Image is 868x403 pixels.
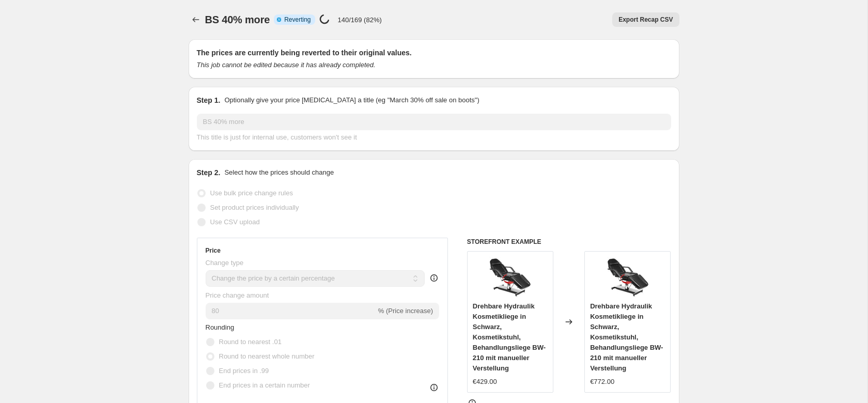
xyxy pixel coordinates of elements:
[197,48,671,58] h2: The prices are currently being reverted to their original values.
[473,302,546,372] span: Drehbare Hydraulik Kosmetikliege in Schwarz, Kosmetikstuhl, Behandlungsliege BW-210 mit manueller...
[219,338,282,346] span: Round to nearest .01
[338,16,382,24] p: 140/169 (82%)
[210,218,260,226] span: Use CSV upload
[210,204,299,211] span: Set product prices individually
[219,352,315,360] span: Round to nearest whole number
[206,323,235,331] span: Rounding
[224,95,479,105] p: Optionally give your price [MEDICAL_DATA] a title (eg "March 30% off sale on boots")
[206,246,221,255] h3: Price
[210,189,293,197] span: Use bulk price change rules
[197,133,357,141] span: This title is just for internal use, customers won't see it
[197,167,221,178] h2: Step 2.
[206,259,244,267] span: Change type
[206,291,269,299] span: Price change amount
[429,273,439,283] div: help
[284,16,311,24] span: Reverting
[197,95,221,105] h2: Step 1.
[590,302,663,372] span: Drehbare Hydraulik Kosmetikliege in Schwarz, Kosmetikstuhl, Behandlungsliege BW-210 mit manueller...
[219,367,269,375] span: End prices in .99
[189,12,203,27] button: Price change jobs
[224,167,334,178] p: Select how the prices should change
[205,14,270,25] span: BS 40% more
[473,377,497,387] div: €429.00
[607,257,648,298] img: drehbare-hydraulik-kosmetikliege-in-schwarz-kosmetikstuhl-behandlungsliege-bw-210-mit-manueller-v...
[197,61,376,69] i: This job cannot be edited because it has already completed.
[197,114,671,130] input: 30% off holiday sale
[612,12,679,27] button: Export Recap CSV
[206,303,376,319] input: -15
[467,238,671,246] h6: STOREFRONT EXAMPLE
[219,381,310,389] span: End prices in a certain number
[590,377,614,387] div: €772.00
[489,257,531,298] img: drehbare-hydraulik-kosmetikliege-in-schwarz-kosmetikstuhl-behandlungsliege-bw-210-mit-manueller-v...
[618,16,673,24] span: Export Recap CSV
[378,307,433,315] span: % (Price increase)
